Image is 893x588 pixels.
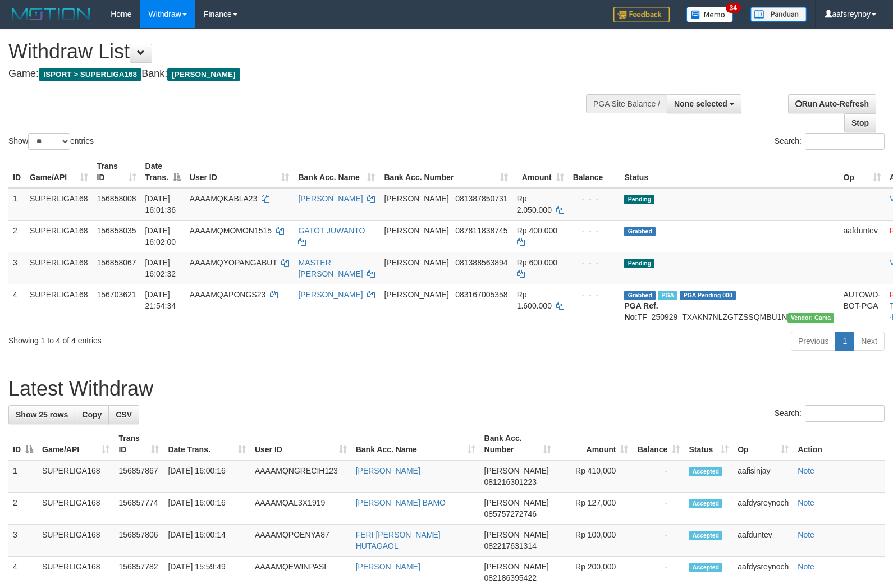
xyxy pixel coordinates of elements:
th: Bank Acc. Number: activate to sort column ascending [480,428,556,460]
td: [DATE] 16:00:14 [163,525,250,557]
span: [PERSON_NAME] [484,562,549,571]
div: - - - [573,225,616,236]
span: [PERSON_NAME] [484,466,549,475]
a: Stop [844,113,876,132]
span: [DATE] 16:02:00 [145,226,176,246]
span: Show 25 rows [16,410,68,419]
img: MOTION_logo.png [8,6,94,22]
span: [DATE] 16:01:36 [145,194,176,214]
a: [PERSON_NAME] [356,466,420,475]
td: - [633,493,684,525]
span: Marked by aafchhiseyha [658,291,677,300]
td: Rp 127,000 [556,493,633,525]
th: Trans ID: activate to sort column ascending [114,428,163,460]
a: Note [798,562,814,571]
span: Accepted [689,531,722,540]
th: Bank Acc. Name: activate to sort column ascending [351,428,480,460]
a: Note [798,498,814,507]
td: SUPERLIGA168 [25,188,93,220]
label: Search: [775,133,885,150]
div: PGA Site Balance / [586,94,667,113]
span: 34 [726,3,741,13]
span: Rp 1.600.000 [517,290,552,310]
span: AAAAMQKABLA23 [190,194,258,203]
td: 2 [8,220,25,252]
span: [PERSON_NAME] [484,530,549,539]
label: Search: [775,405,885,422]
td: 3 [8,525,38,557]
td: aafduntev [839,220,885,252]
div: - - - [573,193,616,204]
a: [PERSON_NAME] [298,290,363,299]
a: Show 25 rows [8,405,75,424]
th: Date Trans.: activate to sort column ascending [163,428,250,460]
span: 156858008 [97,194,136,203]
th: Balance [569,156,620,188]
span: Copy 083167005358 to clipboard [455,290,507,299]
td: TF_250929_TXAKN7NLZGTZSSQMBU1N [620,284,839,327]
span: Copy [82,410,102,419]
td: SUPERLIGA168 [25,220,93,252]
td: AAAAMQNGRECIH123 [250,460,351,493]
span: Pending [624,259,654,268]
span: [PERSON_NAME] [384,290,448,299]
span: 156858035 [97,226,136,235]
td: SUPERLIGA168 [25,252,93,284]
th: Op: activate to sort column ascending [733,428,793,460]
span: Rp 600.000 [517,258,557,267]
input: Search: [805,405,885,422]
td: AAAAMQAL3X1919 [250,493,351,525]
span: AAAAMQYOPANGABUT [190,258,277,267]
td: - [633,525,684,557]
button: None selected [667,94,741,113]
a: Note [798,466,814,475]
span: Pending [624,195,654,204]
td: Rp 100,000 [556,525,633,557]
span: Accepted [689,499,722,508]
td: 156857806 [114,525,163,557]
span: Rp 2.050.000 [517,194,552,214]
td: - [633,460,684,493]
a: Run Auto-Refresh [788,94,876,113]
th: Status [620,156,839,188]
span: AAAAMQAPONGS23 [190,290,265,299]
span: Grabbed [624,291,656,300]
td: 2 [8,493,38,525]
span: [PERSON_NAME] [167,68,240,81]
img: Feedback.jpg [613,7,670,22]
td: SUPERLIGA168 [25,284,93,327]
td: 1 [8,188,25,220]
th: Bank Acc. Name: activate to sort column ascending [294,156,379,188]
th: ID: activate to sort column descending [8,428,38,460]
td: SUPERLIGA168 [38,493,114,525]
span: [PERSON_NAME] [384,226,448,235]
td: [DATE] 16:00:16 [163,493,250,525]
span: Copy 081387850731 to clipboard [455,194,507,203]
th: Bank Acc. Number: activate to sort column ascending [379,156,512,188]
th: Game/API: activate to sort column ascending [25,156,93,188]
h1: Latest Withdraw [8,378,885,400]
td: 156857867 [114,460,163,493]
td: aafdysreynoch [733,493,793,525]
td: AUTOWD-BOT-PGA [839,284,885,327]
td: 3 [8,252,25,284]
td: AAAAMQPOENYA87 [250,525,351,557]
td: aafduntev [733,525,793,557]
span: 156703621 [97,290,136,299]
span: [PERSON_NAME] [484,498,549,507]
span: Copy 082186395422 to clipboard [484,573,537,582]
a: Previous [791,332,836,351]
span: 156858067 [97,258,136,267]
img: panduan.png [750,7,807,22]
th: Amount: activate to sort column ascending [556,428,633,460]
span: None selected [674,99,727,108]
td: Rp 410,000 [556,460,633,493]
h4: Game: Bank: [8,68,584,80]
span: ISPORT > SUPERLIGA168 [39,68,141,81]
div: - - - [573,257,616,268]
span: Accepted [689,563,722,572]
label: Show entries [8,133,94,150]
a: Note [798,530,814,539]
th: Op: activate to sort column ascending [839,156,885,188]
td: 1 [8,460,38,493]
